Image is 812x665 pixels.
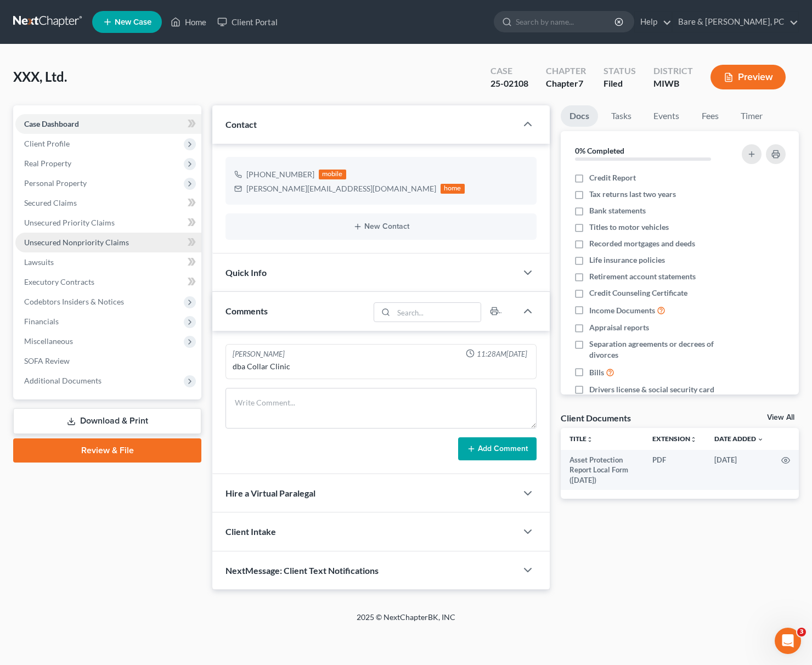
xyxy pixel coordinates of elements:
[692,105,728,127] a: Fees
[233,349,285,359] div: [PERSON_NAME]
[767,414,794,421] a: View All
[589,271,696,282] span: Retirement account statements
[561,450,644,490] td: Asset Protection Report Local Form ([DATE])
[516,12,616,32] input: Search by name...
[653,77,693,90] div: MIWB
[690,436,697,443] i: unfold_more
[15,213,201,233] a: Unsecured Priority Claims
[589,367,604,378] span: Bills
[732,105,771,127] a: Timer
[589,222,669,233] span: Titles to motor vehicles
[673,12,798,32] a: Bare & [PERSON_NAME], PC
[15,114,201,134] a: Case Dashboard
[225,267,267,278] span: Quick Info
[589,238,695,249] span: Recorded mortgages and deeds
[710,65,786,89] button: Preview
[24,139,70,148] span: Client Profile
[645,105,688,127] a: Events
[24,376,101,385] span: Additional Documents
[490,65,528,77] div: Case
[578,78,583,88] span: 7
[561,105,598,127] a: Docs
[589,205,646,216] span: Bank statements
[602,105,640,127] a: Tasks
[546,77,586,90] div: Chapter
[604,77,636,90] div: Filed
[589,305,655,316] span: Income Documents
[246,183,436,194] div: [PERSON_NAME][EMAIL_ADDRESS][DOMAIN_NAME]
[653,65,693,77] div: District
[15,233,201,252] a: Unsecured Nonpriority Claims
[458,437,537,460] button: Add Comment
[775,628,801,654] iframe: Intercom live chat
[24,119,79,128] span: Case Dashboard
[604,65,636,77] div: Status
[15,272,201,292] a: Executory Contracts
[441,184,465,194] div: home
[24,356,70,365] span: SOFA Review
[13,69,67,84] span: XXX, Ltd.
[589,384,714,395] span: Drivers license & social security card
[24,336,73,346] span: Miscellaneous
[589,189,676,200] span: Tax returns last two years
[714,435,764,443] a: Date Added expand_more
[561,412,631,424] div: Client Documents
[225,306,268,316] span: Comments
[24,317,59,326] span: Financials
[234,222,528,231] button: New Contact
[24,238,129,247] span: Unsecured Nonpriority Claims
[212,12,283,32] a: Client Portal
[24,198,77,207] span: Secured Claims
[24,277,94,286] span: Executory Contracts
[24,297,124,306] span: Codebtors Insiders & Notices
[319,170,346,179] div: mobile
[24,178,87,188] span: Personal Property
[115,18,151,26] span: New Case
[797,628,806,636] span: 3
[225,119,257,129] span: Contact
[225,565,379,576] span: NextMessage: Client Text Notifications
[24,218,115,227] span: Unsecured Priority Claims
[233,361,529,372] div: dba Collar Clinic
[635,12,672,32] a: Help
[575,146,624,155] strong: 0% Completed
[490,77,528,90] div: 25-02108
[477,349,527,359] span: 11:28AM[DATE]
[15,252,201,272] a: Lawsuits
[13,438,201,463] a: Review & File
[652,435,697,443] a: Extensionunfold_more
[93,612,719,632] div: 2025 © NextChapterBK, INC
[569,435,593,443] a: Titleunfold_more
[225,488,315,498] span: Hire a Virtual Paralegal
[15,351,201,371] a: SOFA Review
[587,436,593,443] i: unfold_more
[706,450,772,490] td: [DATE]
[644,450,706,490] td: PDF
[394,303,481,322] input: Search...
[15,193,201,213] a: Secured Claims
[24,257,54,267] span: Lawsuits
[546,65,586,77] div: Chapter
[757,436,764,443] i: expand_more
[246,169,314,180] div: [PHONE_NUMBER]
[589,322,649,333] span: Appraisal reports
[589,339,730,360] span: Separation agreements or decrees of divorces
[24,159,71,168] span: Real Property
[165,12,212,32] a: Home
[13,408,201,434] a: Download & Print
[225,526,276,537] span: Client Intake
[589,255,665,266] span: Life insurance policies
[589,288,687,298] span: Credit Counseling Certificate
[589,172,636,183] span: Credit Report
